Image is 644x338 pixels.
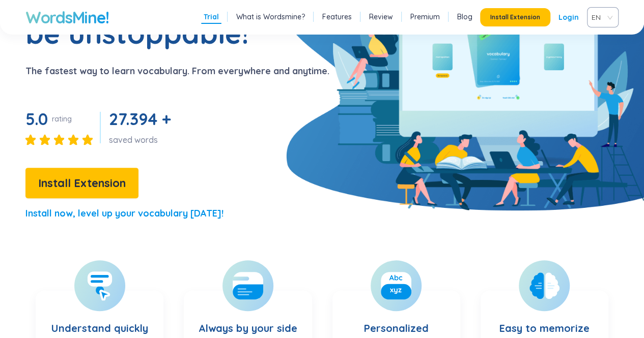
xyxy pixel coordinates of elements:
[25,64,329,78] p: The fastest way to learn vocabulary. From everywhere and anytime.
[25,168,138,198] button: Install Extension
[25,206,223,221] p: Install now, level up your vocabulary [DATE]!
[480,8,550,26] button: Install Extension
[25,7,108,27] a: WordsMine!
[236,12,305,22] a: What is Wordsmine?
[558,8,579,26] a: Login
[52,114,72,124] div: rating
[499,301,590,337] h3: Easy to memorize
[369,12,393,22] a: Review
[25,179,138,189] a: Install Extension
[410,12,440,22] a: Premium
[25,109,48,129] span: 5.0
[457,12,472,22] a: Blog
[38,174,126,192] span: Install Extension
[592,10,610,25] span: VIE
[204,12,219,22] a: Trial
[322,12,352,22] a: Features
[109,109,171,129] span: 27.394 +
[490,13,540,21] span: Install Extension
[109,134,175,145] div: saved words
